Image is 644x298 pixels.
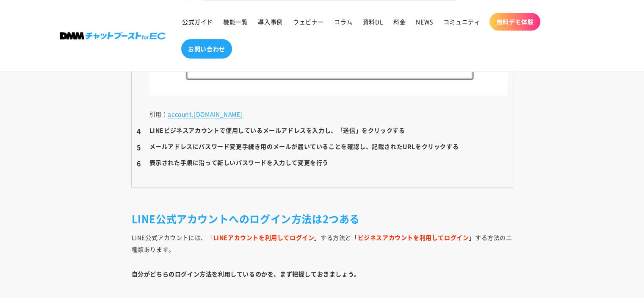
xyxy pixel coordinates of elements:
a: 料金 [388,13,411,31]
b: LINEアカウントを利用してログイン [213,233,315,242]
b: 表示された手順に沿って新しいパスワードを入力して変更を行う [149,158,329,167]
img: 株式会社DMM Boost [60,32,166,39]
span: 導入事例 [258,18,282,25]
a: 公式ガイド [177,13,218,31]
a: 資料DL [358,13,388,31]
a: t [189,110,192,118]
span: 機能一覧 [223,18,248,25]
a: .[DOMAIN_NAME] [192,110,243,118]
b: メールアドレスにパスワード変更手続き用のメールが届いていることを確認し、記載されたURLをクリックする [149,142,459,150]
a: accoun [168,110,189,118]
span: 無料デモ体験 [496,18,533,25]
span: コミュニティ [443,18,481,25]
a: コラム [329,13,358,31]
a: お問い合わせ [181,39,232,58]
b: ビジネスアカウント [358,233,413,242]
a: コミュニティ [438,13,486,31]
a: ウェビナー [288,13,329,31]
span: 資料DL [363,18,383,25]
span: 料金 [393,18,406,25]
span: ウェビナー [293,18,324,25]
b: LINEビジネスアカウントで使用しているメールアドレスを入力し、「送信」をクリックする [149,126,405,134]
span: 公式ガイド [182,18,213,25]
span: お問い合わせ [188,45,225,53]
h2: LINE公式アカウントへのログイン方法は2つある [132,212,513,225]
span: NEWS [416,18,433,25]
a: NEWS [411,13,438,31]
a: 無料デモ体験 [489,13,540,31]
b: を利用してログイン [413,233,469,242]
b: 自分がどちらのログイン方法を利用しているのかを、まず把握しておきましょう。 [132,270,360,278]
span: コラム [334,18,353,25]
p: LINE公式アカウントには、「 」する方法と「 」する方法の二種類あります。 [132,231,513,255]
a: 機能一覧 [218,13,253,31]
a: 導入事例 [253,13,287,31]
